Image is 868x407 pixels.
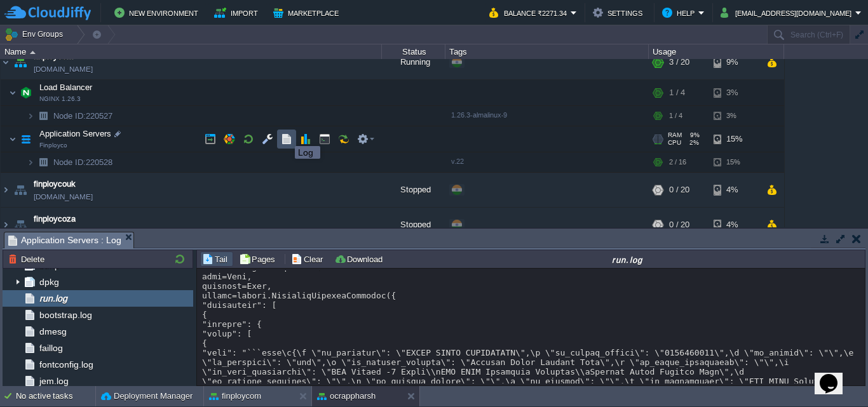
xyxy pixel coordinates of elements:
div: 3% [714,80,755,105]
div: 4% [714,208,755,242]
img: AMDAwAAAACH5BAEAAAAALAAAAAABAAEAAAICRAEAOw== [11,45,29,79]
img: AMDAwAAAACH5BAEAAAAALAAAAAABAAEAAAICRAEAOw== [17,80,35,105]
a: Node ID:220528 [52,157,114,168]
div: 0 / 20 [669,173,689,207]
a: dmesg [37,326,69,337]
button: New Environment [114,5,202,20]
div: 9% [714,45,755,79]
span: Application Servers : Log [8,232,121,248]
img: CloudJiffy [4,5,91,21]
span: RAM [668,131,682,139]
img: AMDAwAAAACH5BAEAAAAALAAAAAABAAEAAAICRAEAOw== [34,152,52,172]
span: 2% [686,139,699,147]
img: AMDAwAAAACH5BAEAAAAALAAAAAABAAEAAAICRAEAOw== [11,208,29,242]
img: AMDAwAAAACH5BAEAAAAALAAAAAABAAEAAAICRAEAOw== [1,45,11,79]
div: 4% [714,173,755,207]
img: AMDAwAAAACH5BAEAAAAALAAAAAABAAEAAAICRAEAOw== [11,173,29,207]
span: NGINX 1.26.3 [39,95,81,103]
a: [DOMAIN_NAME] [34,63,93,76]
a: faillog [37,342,65,354]
a: bootstrap.log [37,309,94,321]
button: Pages [239,253,279,265]
img: AMDAwAAAACH5BAEAAAAALAAAAAABAAEAAAICRAEAOw== [1,208,11,242]
img: AMDAwAAAACH5BAEAAAAALAAAAAABAAEAAAICRAEAOw== [34,106,52,126]
a: Application ServersFinployco [38,129,113,138]
button: [EMAIL_ADDRESS][DOMAIN_NAME] [721,5,855,20]
button: Balance ₹2271.34 [489,5,571,20]
div: 1 / 4 [669,80,685,105]
button: ocrappharsh [317,390,376,403]
a: fontconfig.log [37,359,95,370]
div: 3% [714,106,755,126]
span: Finployco [39,142,67,149]
span: Application Servers [38,128,113,139]
span: Node ID: [53,111,86,121]
button: Marketplace [273,5,342,20]
div: Tags [446,44,648,59]
a: jem.log [37,375,71,387]
div: 15% [714,126,755,152]
button: Deployment Manager [101,390,193,403]
img: AMDAwAAAACH5BAEAAAAALAAAAAABAAEAAAICRAEAOw== [30,51,36,54]
button: Tail [202,253,231,265]
div: 0 / 20 [669,208,689,242]
span: v.22 [451,157,464,165]
span: 220528 [52,157,114,168]
div: 15% [714,152,755,172]
a: Load BalancerNGINX 1.26.3 [38,83,94,92]
div: 2 / 16 [669,152,686,172]
img: AMDAwAAAACH5BAEAAAAALAAAAAABAAEAAAICRAEAOw== [1,173,11,207]
img: AMDAwAAAACH5BAEAAAAALAAAAAABAAEAAAICRAEAOw== [27,106,34,126]
span: 9% [687,131,700,139]
img: AMDAwAAAACH5BAEAAAAALAAAAAABAAEAAAICRAEAOw== [17,126,35,152]
button: Download [334,253,386,265]
button: finploycom [209,390,261,403]
button: Help [662,5,698,20]
iframe: chat widget [815,356,855,394]
div: Running [382,45,445,79]
button: Env Groups [4,25,67,43]
span: 1.26.3-almalinux-9 [451,111,507,119]
button: Delete [8,253,48,265]
div: Name [1,44,381,59]
span: 220527 [52,110,114,121]
div: 1 / 4 [669,106,682,126]
span: CPU [668,139,681,147]
button: Import [214,5,262,20]
div: Log [298,147,317,157]
button: Settings [593,5,646,20]
div: Usage [649,44,783,59]
a: run.log [37,293,69,304]
a: finploycoza [34,213,76,225]
div: 3 / 20 [669,45,689,79]
a: [DOMAIN_NAME] [34,190,93,203]
img: AMDAwAAAACH5BAEAAAAALAAAAAABAAEAAAICRAEAOw== [9,126,17,152]
div: Status [383,44,445,59]
a: [DOMAIN_NAME] [34,225,93,238]
a: Node ID:220527 [52,110,114,121]
span: Node ID: [53,157,86,167]
div: run.log [391,254,864,265]
img: AMDAwAAAACH5BAEAAAAALAAAAAABAAEAAAICRAEAOw== [27,152,34,172]
div: Stopped [382,208,445,242]
div: No active tasks [16,386,95,406]
div: Stopped [382,173,445,207]
img: AMDAwAAAACH5BAEAAAAALAAAAAABAAEAAAICRAEAOw== [9,80,17,105]
a: dpkg [37,276,61,288]
span: Load Balancer [38,82,94,93]
button: Clear [291,253,327,265]
a: finploycouk [34,178,76,190]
